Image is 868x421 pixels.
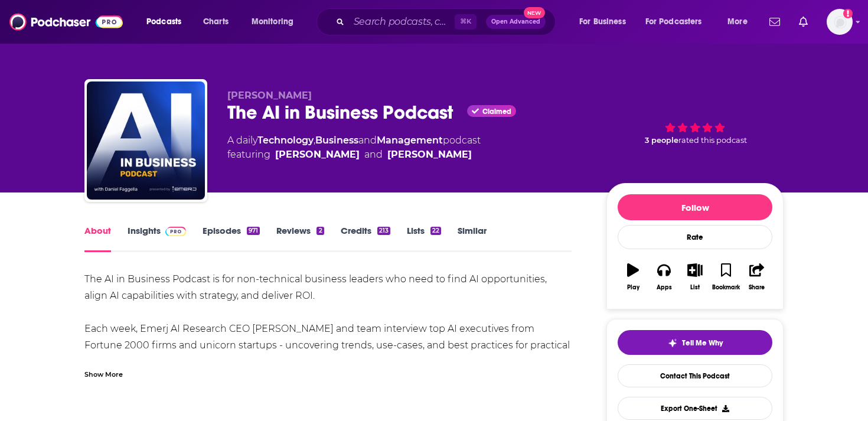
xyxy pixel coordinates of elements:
[84,225,111,252] a: About
[349,12,455,31] input: Search podcasts, credits, & more...
[387,148,472,162] a: Matthew DeMello
[657,284,672,291] div: Apps
[645,14,702,30] span: For Podcasters
[618,256,648,298] button: Play
[486,15,546,29] button: Open AdvancedNew
[314,135,315,146] span: ,
[247,227,260,235] div: 971
[638,12,719,31] button: open menu
[227,133,481,162] div: A daily podcast
[227,90,312,101] span: [PERSON_NAME]
[9,11,123,33] img: Podchaser - Follow, Share and Rate Podcasts
[84,271,572,420] div: The AI in Business Podcast is for non-technical business leaders who need to find AI opportunitie...
[276,225,324,252] a: Reviews2
[316,227,324,235] div: 2
[749,284,765,291] div: Share
[458,225,487,252] a: Similar
[377,227,390,235] div: 213
[165,227,186,236] img: Podchaser Pro
[678,136,747,145] span: rated this podcast
[618,397,772,420] button: Export One-Sheet
[827,9,853,35] img: User Profile
[203,225,260,252] a: Episodes971
[407,225,441,252] a: Lists22
[843,9,853,18] svg: Add a profile image
[719,12,762,31] button: open menu
[794,12,812,32] a: Show notifications dropdown
[358,135,377,146] span: and
[765,12,785,32] a: Show notifications dropdown
[680,256,710,298] button: List
[648,256,679,298] button: Apps
[712,284,740,291] div: Bookmark
[227,148,481,162] span: featuring
[606,90,784,163] div: 3 peoplerated this podcast
[524,7,545,18] span: New
[668,338,677,348] img: tell me why sparkle
[275,148,360,162] a: Dan Faggella
[710,256,741,298] button: Bookmark
[315,135,358,146] a: Business
[203,14,229,30] span: Charts
[455,14,477,30] span: ⌘ K
[742,256,772,298] button: Share
[682,338,723,348] span: Tell Me Why
[618,194,772,220] button: Follow
[146,14,181,30] span: Podcasts
[328,8,567,35] div: Search podcasts, credits, & more...
[138,12,197,31] button: open menu
[341,225,390,252] a: Credits213
[627,284,639,291] div: Play
[618,225,772,249] div: Rate
[618,364,772,387] a: Contact This Podcast
[827,9,853,35] span: Logged in as TrevorC
[257,135,314,146] a: Technology
[377,135,443,146] a: Management
[491,19,540,25] span: Open Advanced
[579,14,626,30] span: For Business
[727,14,748,30] span: More
[243,12,309,31] button: open menu
[482,109,511,115] span: Claimed
[645,136,678,145] span: 3 people
[128,225,186,252] a: InsightsPodchaser Pro
[618,330,772,355] button: tell me why sparkleTell Me Why
[827,9,853,35] button: Show profile menu
[364,148,383,162] span: and
[571,12,641,31] button: open menu
[690,284,700,291] div: List
[252,14,293,30] span: Monitoring
[87,81,205,200] img: The AI in Business Podcast
[195,12,236,31] a: Charts
[430,227,441,235] div: 22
